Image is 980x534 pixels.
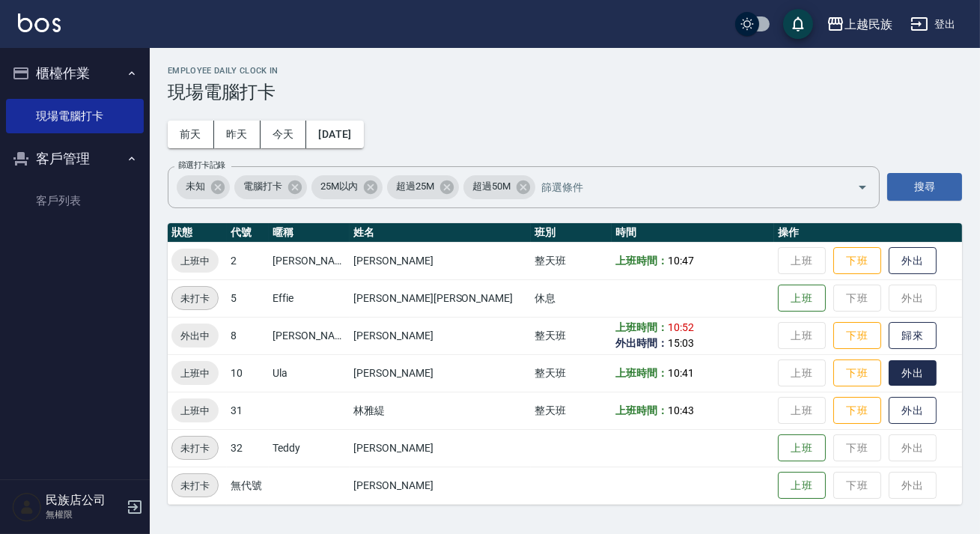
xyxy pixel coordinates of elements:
[350,392,530,429] td: 林雅緹
[269,279,350,317] td: Effie
[889,247,937,275] button: 外出
[269,317,350,354] td: [PERSON_NAME]
[227,354,269,392] td: 10
[168,121,214,148] button: 前天
[214,121,261,148] button: 昨天
[306,121,363,148] button: [DATE]
[833,322,881,350] button: 下班
[46,493,122,508] h5: 民族店公司
[531,242,612,279] td: 整天班
[615,255,668,267] b: 上班時間：
[615,337,668,349] b: 外出時間：
[269,242,350,279] td: [PERSON_NAME]
[774,223,962,243] th: 操作
[850,175,874,199] button: Open
[833,247,881,275] button: 下班
[350,317,530,354] td: [PERSON_NAME]
[833,359,881,387] button: 下班
[538,174,831,200] input: 篩選條件
[227,392,269,429] td: 31
[311,179,368,194] span: 25M以內
[171,253,219,269] span: 上班中
[350,467,530,504] td: [PERSON_NAME]
[531,354,612,392] td: 整天班
[171,403,219,419] span: 上班中
[234,175,307,199] div: 電腦打卡
[227,429,269,467] td: 32
[6,139,144,178] button: 客戶管理
[778,285,826,312] button: 上班
[227,242,269,279] td: 2
[171,365,219,381] span: 上班中
[350,429,530,467] td: [PERSON_NAME]
[234,179,291,194] span: 電腦打卡
[387,175,459,199] div: 超過25M
[227,223,269,243] th: 代號
[668,321,694,333] span: 10:52
[531,392,612,429] td: 整天班
[269,429,350,467] td: Teddy
[18,13,61,32] img: Logo
[350,223,530,243] th: 姓名
[178,160,225,171] label: 篩選打卡記錄
[778,472,826,500] button: 上班
[6,54,144,93] button: 櫃檯作業
[615,321,668,333] b: 上班時間：
[227,317,269,354] td: 8
[269,354,350,392] td: Ula
[531,223,612,243] th: 班別
[46,508,122,521] p: 無權限
[531,317,612,354] td: 整天班
[887,173,962,201] button: 搜尋
[269,223,350,243] th: 暱稱
[612,223,774,243] th: 時間
[168,82,962,103] h3: 現場電腦打卡
[227,279,269,317] td: 5
[6,183,144,218] a: 客戶列表
[171,328,219,344] span: 外出中
[261,121,307,148] button: 今天
[6,99,144,133] a: 現場電腦打卡
[778,434,826,462] button: 上班
[615,404,668,416] b: 上班時間：
[844,15,892,34] div: 上越民族
[177,175,230,199] div: 未知
[12,492,42,522] img: Person
[668,255,694,267] span: 10:47
[227,467,269,504] td: 無代號
[783,9,813,39] button: save
[531,279,612,317] td: 休息
[668,337,694,349] span: 15:03
[168,66,962,76] h2: Employee Daily Clock In
[350,242,530,279] td: [PERSON_NAME]
[668,404,694,416] span: 10:43
[387,179,443,194] span: 超過25M
[463,175,535,199] div: 超過50M
[350,279,530,317] td: [PERSON_NAME][PERSON_NAME]
[350,354,530,392] td: [PERSON_NAME]
[833,397,881,425] button: 下班
[889,397,937,425] button: 外出
[668,367,694,379] span: 10:41
[615,367,668,379] b: 上班時間：
[821,9,898,40] button: 上越民族
[177,179,214,194] span: 未知
[889,360,937,386] button: 外出
[172,440,218,456] span: 未打卡
[172,291,218,306] span: 未打卡
[889,322,937,350] button: 歸來
[311,175,383,199] div: 25M以內
[172,478,218,494] span: 未打卡
[904,10,962,38] button: 登出
[168,223,227,243] th: 狀態
[463,179,520,194] span: 超過50M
